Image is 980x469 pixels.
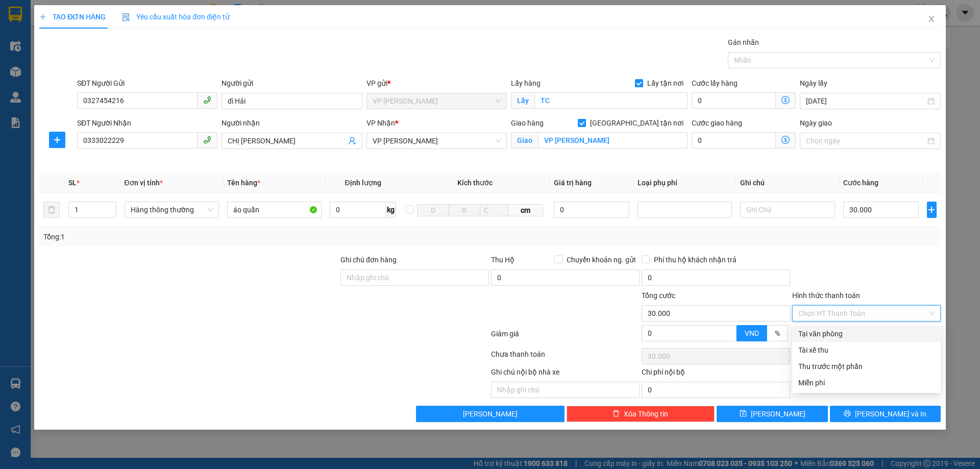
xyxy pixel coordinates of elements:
[798,377,935,388] div: Miễn phí
[806,95,925,107] input: Ngày lấy
[386,202,396,218] span: kg
[340,256,397,264] label: Ghi chú đơn hàng
[642,291,675,300] span: Tổng cước
[491,256,514,264] span: Thu Hộ
[14,43,90,78] span: [GEOGRAPHIC_DATA], [GEOGRAPHIC_DATA] ↔ [GEOGRAPHIC_DATA]
[77,78,217,89] div: SĐT Người Gửi
[43,202,60,218] button: delete
[798,361,935,372] div: Thu trước một phần
[49,132,65,148] button: plus
[806,135,925,146] input: Ngày giao
[366,78,507,89] div: VP gửi
[457,179,493,187] span: Kích thước
[39,13,46,20] span: plus
[511,92,534,109] span: Lấy
[844,410,851,418] span: printer
[692,79,738,87] label: Cước lấy hàng
[511,79,541,87] span: Lấy hàng
[692,92,776,109] input: Cước lấy hàng
[491,366,640,382] div: Ghi chú nội bộ nhà xe
[491,382,640,398] input: Nhập ghi chú
[927,15,936,23] span: close
[586,117,688,129] span: [GEOGRAPHIC_DATA] tận nơi
[800,119,832,127] label: Ngày giao
[463,408,518,419] span: [PERSON_NAME]
[68,179,77,187] span: SL
[366,119,395,127] span: VP Nhận
[340,269,489,286] input: Ghi chú đơn hàng
[562,254,640,265] span: Chuyển khoản ng. gửi
[624,408,668,419] span: Xóa Thông tin
[345,179,381,187] span: Định lượng
[692,132,776,149] input: Cước giao hàng
[39,13,106,21] span: TẠO ĐƠN HÀNG
[927,206,936,214] span: plus
[567,406,715,422] button: deleteXóa Thông tin
[122,13,230,21] span: Yêu cầu xuất hóa đơn điện tử
[508,204,543,216] span: cm
[511,119,544,127] span: Giao hàng
[348,137,356,145] span: user-add
[222,78,362,89] div: Người gửi
[122,13,130,21] img: icon
[534,92,688,109] input: Lấy tận nơi
[751,408,805,419] span: [PERSON_NAME]
[740,410,747,418] span: save
[692,119,742,127] label: Cước giao hàng
[642,366,790,382] div: Chi phí nội bộ
[728,38,759,46] label: Gán nhãn
[792,291,860,300] label: Hình thức thanh toán
[612,410,620,418] span: delete
[480,204,508,216] input: C
[633,173,736,193] th: Loại phụ phí
[5,55,13,106] img: logo
[554,202,630,218] input: 0
[227,179,260,187] span: Tên hàng
[373,133,501,149] span: VP NGỌC HỒI
[373,93,501,109] span: VP THANH CHƯƠNG
[77,117,217,129] div: SĐT Người Nhận
[781,96,790,104] span: dollar-circle
[50,136,65,144] span: plus
[490,328,641,346] div: Giảm giá
[800,79,827,87] label: Ngày lấy
[490,349,641,366] div: Chưa thanh toán
[830,406,941,422] button: printer[PERSON_NAME] và In
[643,78,688,89] span: Lấy tận nơi
[125,179,163,187] span: Đơn vị tính
[43,231,378,242] div: Tổng: 1
[855,408,926,419] span: [PERSON_NAME] và In
[798,328,935,339] div: Tại văn phòng
[222,117,362,129] div: Người nhận
[917,5,946,34] button: Close
[717,406,827,422] button: save[PERSON_NAME]
[736,173,839,193] th: Ghi chú
[227,202,322,218] input: VD: Bàn, Ghế
[745,329,759,337] span: VND
[417,204,449,216] input: D
[511,132,538,149] span: Giao
[740,202,835,218] input: Ghi Chú
[203,136,211,144] span: phone
[843,179,878,187] span: Cước hàng
[449,204,480,216] input: R
[781,136,790,144] span: dollar-circle
[775,329,780,337] span: %
[538,132,688,149] input: Giao tận nơi
[203,96,211,104] span: phone
[416,406,565,422] button: [PERSON_NAME]
[15,8,89,41] strong: CHUYỂN PHÁT NHANH AN PHÚ QUÝ
[131,202,213,217] span: Hàng thông thường
[927,202,937,218] button: plus
[650,254,741,265] span: Phí thu hộ khách nhận trả
[798,344,935,356] div: Tài xế thu
[554,179,592,187] span: Giá trị hàng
